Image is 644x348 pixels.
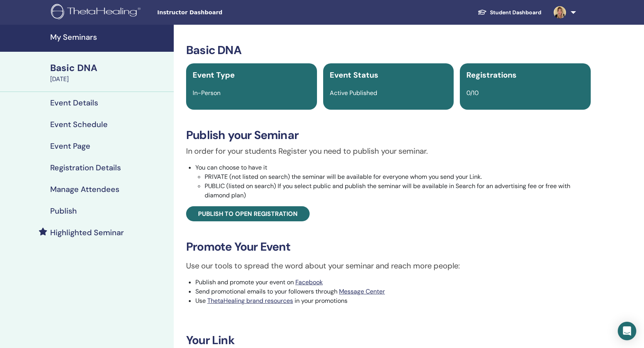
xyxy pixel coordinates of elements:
[195,287,591,296] li: Send promotional emails to your followers through
[186,145,591,157] p: In order for your students Register you need to publish your seminar.
[466,70,517,80] span: Registrations
[330,70,378,80] span: Event Status
[50,98,98,107] h4: Event Details
[195,296,591,306] li: Use in your promotions
[205,172,591,182] li: PRIVATE (not listed on search) the seminar will be available for everyone whom you send your Link.
[339,287,385,295] a: Message Center
[295,278,323,286] a: Facebook
[186,206,310,221] a: Publish to open registration
[186,240,591,254] h3: Promote Your Event
[50,61,169,75] div: Basic DNA
[50,206,77,216] h4: Publish
[50,120,108,129] h4: Event Schedule
[198,210,298,218] span: Publish to open registration
[50,32,169,42] h4: My Seminars
[478,9,487,15] img: graduation-cap-white.svg
[618,322,636,340] div: Open Intercom Messenger
[466,89,479,97] span: 0/10
[193,89,220,97] span: In-Person
[186,333,591,347] h3: Your Link
[50,163,121,172] h4: Registration Details
[330,89,377,97] span: Active Published
[50,75,169,84] div: [DATE]
[554,6,566,19] img: default.jpg
[186,43,591,57] h3: Basic DNA
[50,141,90,151] h4: Event Page
[50,228,124,237] h4: Highlighted Seminar
[193,70,235,80] span: Event Type
[51,4,143,21] img: logo.png
[195,163,591,200] li: You can choose to have it
[186,260,591,272] p: Use our tools to spread the word about your seminar and reach more people:
[471,5,547,20] a: Student Dashboard
[186,128,591,142] h3: Publish your Seminar
[195,278,591,287] li: Publish and promote your event on
[207,297,293,305] a: ThetaHealing brand resources
[50,185,119,194] h4: Manage Attendees
[157,8,273,17] span: Instructor Dashboard
[46,61,174,84] a: Basic DNA[DATE]
[205,182,591,200] li: PUBLIC (listed on search) If you select public and publish the seminar will be available in Searc...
